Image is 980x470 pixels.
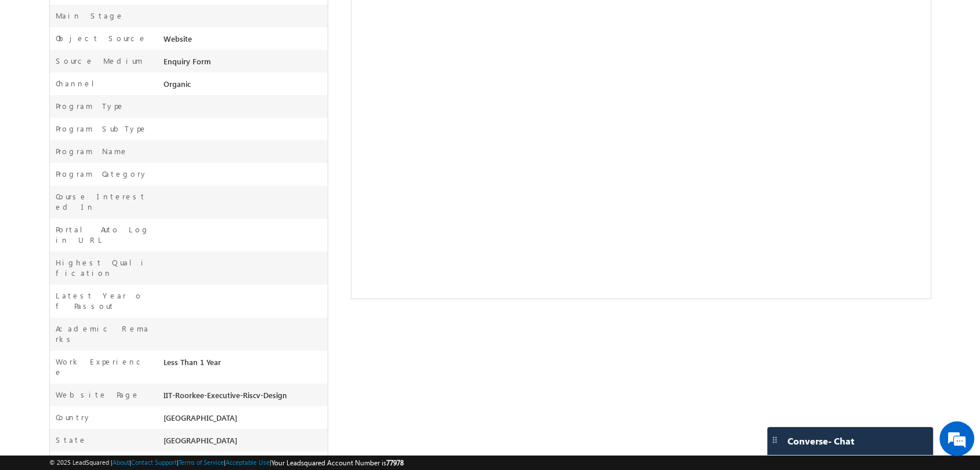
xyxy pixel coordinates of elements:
span: details [178,67,231,76]
label: Website Page [56,389,140,400]
label: Program SubType [56,123,147,134]
label: Program Type [56,101,125,111]
label: Channel [56,78,103,89]
div: Website [161,33,327,49]
div: Enquiry Form [161,56,327,72]
label: Source Medium [56,56,143,66]
label: State [56,435,87,445]
div: All Selected [61,13,95,23]
span: 77978 [386,458,404,467]
span: Object Capture: [75,67,169,76]
span: Your Leadsquared Account Number is [271,458,404,467]
span: Activity Type [12,9,52,26]
div: All Time [199,13,223,23]
label: Program Name [56,146,128,156]
a: About [112,458,129,466]
div: [GEOGRAPHIC_DATA] [161,435,327,451]
img: carter-drag [770,435,779,445]
div: All Selected [58,9,145,27]
div: Less Than 1 Year [161,356,327,373]
label: Course Interested In [56,191,150,212]
div: Organic [161,78,327,94]
div: IIT-Roorkee-Executive-Riscv-Design [161,389,327,406]
span: Time [175,9,190,26]
label: Work Experience [56,356,150,377]
label: Program Category [56,169,148,179]
label: Latest Year of Passout [56,290,150,311]
span: [DATE] [36,67,62,77]
label: Academic Remarks [56,323,150,344]
a: Terms of Service [179,458,224,466]
div: [DATE] [12,45,49,56]
div: [GEOGRAPHIC_DATA] [161,412,327,428]
a: Acceptable Use [226,458,270,466]
label: Object Source [56,33,147,43]
span: 01:02 PM [36,80,71,90]
label: Country [56,412,92,422]
a: Contact Support [131,458,177,466]
label: Portal Auto Login URL [56,224,150,245]
label: Main Stage [56,10,124,21]
div: . [75,67,500,77]
span: © 2025 LeadSquared | | | | | [49,457,404,468]
span: Converse - Chat [787,436,854,446]
label: Highest Qualification [56,257,150,278]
